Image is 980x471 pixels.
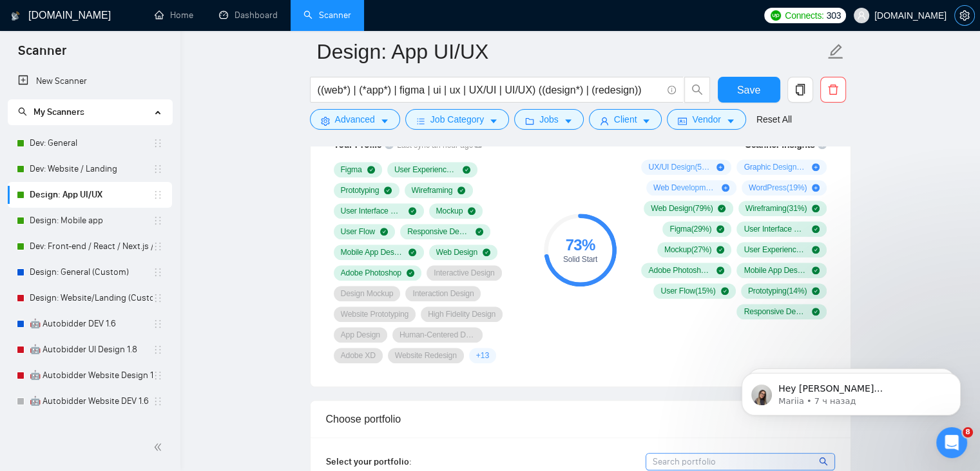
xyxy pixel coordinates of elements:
span: User Experience Design ( 22 %) [744,245,807,255]
span: user [600,116,609,126]
span: Advanced [335,112,375,126]
li: Dev: Website / Landing [8,156,172,182]
span: bars [416,116,425,126]
a: Dev: Front-end / React / Next.js / WebGL / GSAP [30,234,153,259]
li: 🤖 Autobidder Website DEV 1.6 [8,388,172,414]
a: Design: Mobile app [30,208,153,234]
span: check-circle [812,246,820,254]
span: Adobe Photoshop ( 20 %) [648,265,711,276]
a: searchScanner [303,10,351,21]
div: 73 % [544,237,617,253]
span: Your Profile [334,139,382,150]
span: My Scanners [34,106,84,117]
span: Web Development ( 20 %) [653,183,716,193]
span: Vendor [692,112,720,126]
li: Design: App UI/UX [8,182,172,208]
span: Mockup [436,206,463,216]
span: Prototyping ( 14 %) [748,286,807,296]
span: search [819,454,830,468]
span: Web Design [436,247,478,257]
a: Design: App UI/UX [30,182,153,208]
span: Jobs [539,112,559,126]
li: 🤖 Autobidder Website Design 1.8 [8,363,172,388]
a: Design: Website/Landing (Custom) [30,285,153,311]
span: User Interface Design ( 29 %) [744,224,807,234]
li: 🤖 Autobidder UI Design 1.8 [8,337,172,363]
span: Graphic Design ( 42 %) [744,162,807,172]
span: Website Redesign [395,350,457,361]
li: Design: General (Custom) [8,259,172,285]
span: Design Mockup [341,288,394,299]
span: copy [788,84,812,95]
button: userClientcaret-down [589,109,662,130]
span: holder [153,370,163,381]
input: Scanner name... [317,35,825,68]
span: edit [827,43,844,60]
input: Search Freelance Jobs... [318,82,662,98]
span: + 13 [476,350,489,361]
span: My Scanners [18,106,84,117]
span: check-circle [367,166,375,174]
span: check-circle [812,225,820,233]
span: check-circle [812,287,820,295]
span: caret-down [726,116,735,126]
span: plus-circle [722,184,729,192]
span: High Fidelity Design [428,309,495,319]
span: check-circle [476,228,483,235]
span: Mobile App Design ( 20 %) [744,265,807,276]
span: check-circle [408,248,416,256]
button: folderJobscaret-down [514,109,584,130]
span: Scanner Insights [745,140,814,149]
span: Website Prototyping [341,309,409,319]
span: User Flow [341,226,375,237]
span: check-circle [483,248,490,256]
a: 🤖 Autobidder Website Design 1.8 [30,363,153,388]
button: idcardVendorcaret-down [667,109,745,130]
a: homeHome [155,10,193,21]
span: 303 [827,8,841,23]
span: user [857,11,866,20]
li: Design: Mobile app [8,208,172,234]
iframe: Intercom notifications сообщение [722,346,980,436]
span: plus-circle [716,163,724,171]
span: search [18,107,27,116]
span: check-circle [407,269,414,277]
span: holder [153,164,163,174]
img: logo [11,6,20,26]
button: barsJob Categorycaret-down [405,109,509,130]
span: setting [321,116,330,126]
span: Human-Centered Design [399,330,476,340]
div: Solid Start [544,256,617,263]
span: check-circle [384,186,392,194]
span: Mobile App Design [341,247,404,257]
span: double-left [153,441,166,454]
button: settingAdvancedcaret-down [310,109,400,130]
span: check-circle [463,166,470,174]
span: check-circle [718,205,725,212]
span: 8 [963,427,973,437]
span: delete [821,84,845,95]
button: delete [820,77,846,103]
a: dashboardDashboard [219,10,278,21]
span: Save [737,82,760,98]
span: idcard [678,116,687,126]
a: Reset All [756,112,792,126]
span: caret-down [564,116,573,126]
a: Dev: General [30,130,153,156]
span: caret-down [642,116,651,126]
span: User Experience Design [394,165,457,175]
span: User Interface Design [341,206,404,216]
span: holder [153,319,163,329]
span: Wireframing ( 31 %) [745,203,807,214]
a: New Scanner [18,68,162,94]
input: Search portfolio [646,454,834,470]
span: plus-circle [812,184,820,192]
span: check-circle [721,287,729,295]
a: Dev: Website / Landing [30,156,153,182]
span: holder [153,267,163,277]
span: Web Design ( 79 %) [651,203,713,214]
span: Responsive Design [407,226,470,237]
